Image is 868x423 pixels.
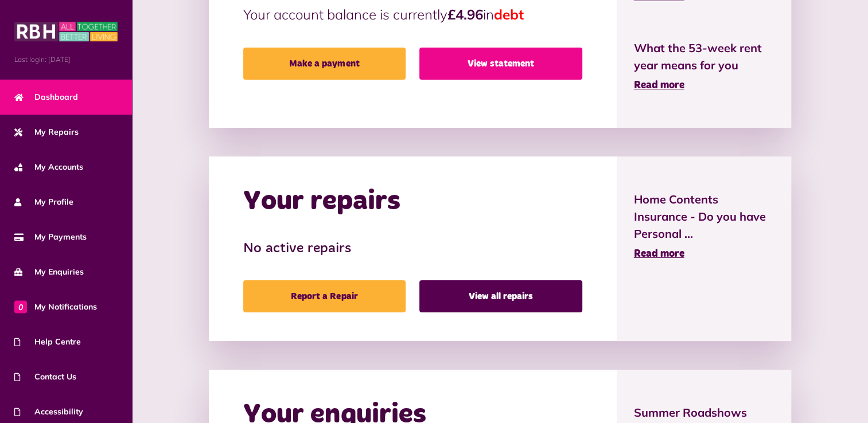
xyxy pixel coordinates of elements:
[14,406,83,418] span: Accessibility
[14,20,118,43] img: MyRBH
[243,280,406,312] a: Report a Repair
[243,185,400,218] h2: Your repairs
[634,249,684,259] span: Read more
[14,231,87,243] span: My Payments
[14,54,118,65] span: Last login: [DATE]
[14,301,97,313] span: My Notifications
[243,48,406,80] a: Make a payment
[14,126,79,138] span: My Repairs
[14,336,81,348] span: Help Centre
[14,161,83,173] span: My Accounts
[419,280,582,312] a: View all repairs
[14,266,84,278] span: My Enquiries
[14,371,76,383] span: Contact Us
[634,191,774,262] a: Home Contents Insurance - Do you have Personal ... Read more
[494,6,524,23] span: debt
[634,191,774,242] span: Home Contents Insurance - Do you have Personal ...
[634,80,684,91] span: Read more
[634,40,774,74] span: What the 53-week rent year means for you
[243,241,582,257] h3: No active repairs
[447,6,483,23] strong: £4.96
[14,196,73,208] span: My Profile
[634,40,774,93] a: What the 53-week rent year means for you Read more
[14,91,78,103] span: Dashboard
[419,48,582,80] a: View statement
[14,300,27,313] span: 0
[243,4,582,25] p: Your account balance is currently in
